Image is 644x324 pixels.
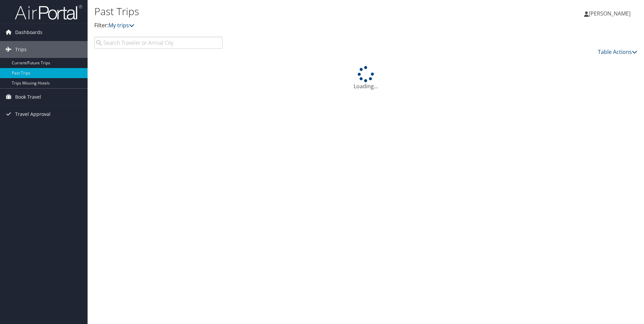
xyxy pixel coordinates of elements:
p: Filter: [94,21,456,30]
a: My trips [108,22,134,29]
span: Dashboards [15,24,42,41]
a: Table Actions [598,48,637,56]
input: Search Traveler or Arrival City [94,37,223,49]
span: Travel Approval [15,106,51,123]
span: Book Travel [15,89,41,105]
img: airportal-logo.png [15,4,82,20]
span: Trips [15,41,27,58]
div: Loading... [94,66,637,90]
span: [PERSON_NAME] [589,10,631,17]
a: [PERSON_NAME] [584,3,637,24]
h1: Past Trips [94,4,456,19]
